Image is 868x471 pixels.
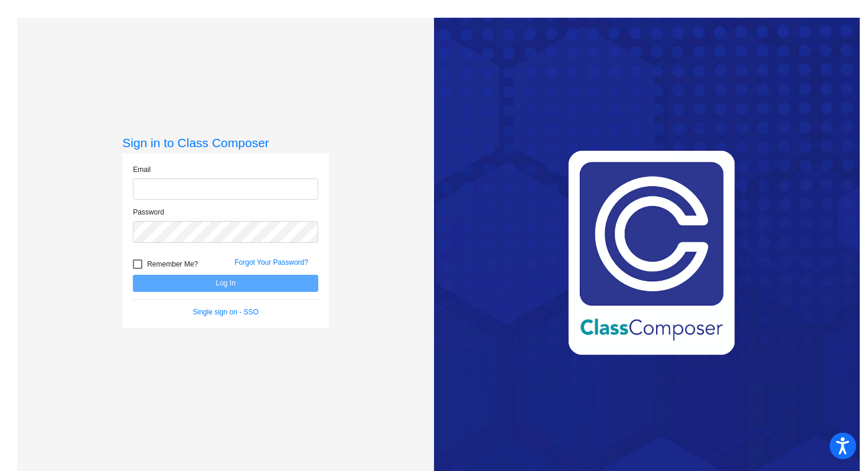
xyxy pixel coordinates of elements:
button: Log In [133,275,318,292]
span: Remember Me? [147,257,198,271]
h3: Sign in to Class Composer [122,135,329,150]
label: Password [133,207,164,217]
a: Single sign on - SSO [193,308,259,316]
label: Email [133,164,151,175]
a: Forgot Your Password? [234,258,308,267]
